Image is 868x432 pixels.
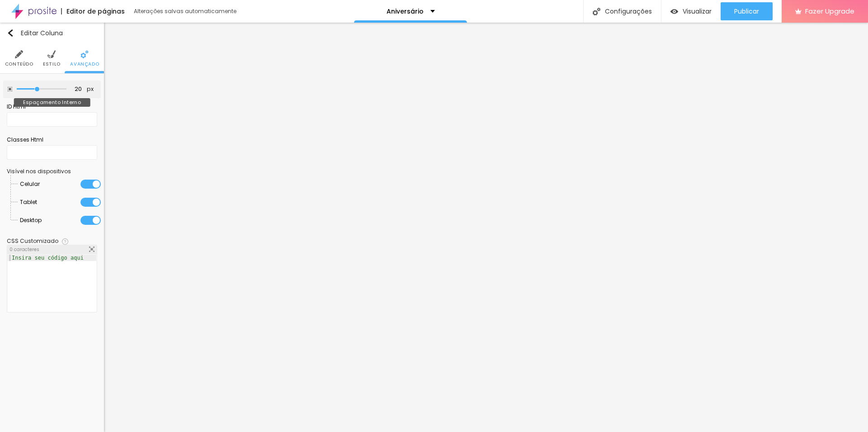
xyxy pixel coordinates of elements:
span: Estilo [43,62,61,66]
img: Icone [80,50,89,58]
button: Publicar [721,2,773,20]
button: px [84,85,96,93]
div: Alterações salvas automaticamente [134,9,238,14]
div: Editor de páginas [61,8,125,14]
button: Visualizar [661,2,721,20]
div: Insira seu código aqui [8,255,88,261]
img: Icone [593,8,600,15]
div: 0 caracteres [7,245,97,254]
span: Desktop [20,211,42,229]
iframe: Editor [104,23,868,432]
img: view-1.svg [670,8,678,15]
div: Editar Coluna [7,29,63,37]
span: Avançado [70,62,99,66]
img: Icone [47,50,56,58]
span: Tablet [20,193,37,211]
span: Conteúdo [5,62,33,66]
div: ID Html [7,103,97,111]
div: Visível nos dispositivos [7,169,97,174]
div: Classes Html [7,136,97,144]
img: Icone [62,238,68,245]
span: Fazer Upgrade [805,7,854,15]
span: Celular [20,175,40,193]
img: Icone [15,50,23,58]
span: Visualizar [683,8,712,15]
img: Icone [89,247,94,252]
img: Icone [7,29,14,37]
span: Publicar [734,8,759,15]
div: CSS Customizado [7,238,58,244]
img: Icone [8,87,12,91]
p: Aniversário [387,8,424,14]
